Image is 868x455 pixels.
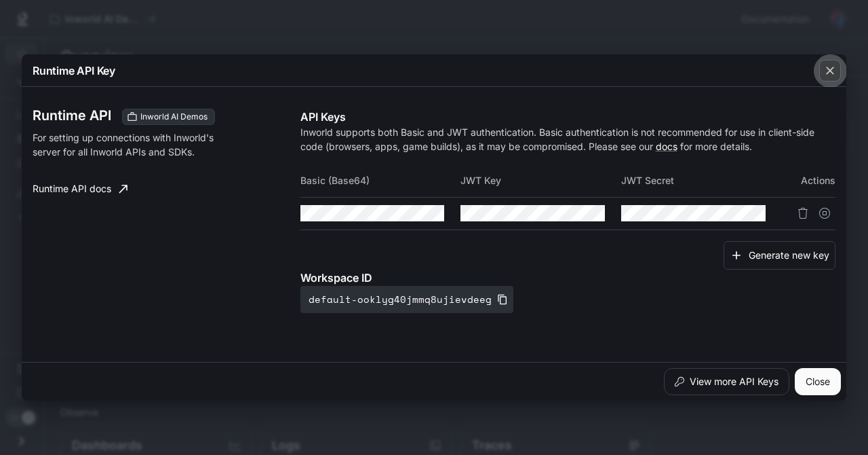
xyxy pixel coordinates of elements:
[621,164,782,197] th: JWT Secret
[300,270,835,286] p: Workspace ID
[656,141,677,152] a: docs
[33,109,111,122] h3: Runtime API
[664,368,789,395] button: View more API Keys
[300,125,835,153] p: Inworld supports both Basic and JWT authentication. Basic authentication is not recommended for u...
[27,175,133,202] a: Runtime API docs
[122,109,215,125] div: These keys will apply to your current workspace only
[724,241,835,270] button: Generate new key
[782,164,835,197] th: Actions
[135,111,213,123] span: Inworld AI Demos
[33,62,115,79] p: Runtime API Key
[792,202,814,224] button: Delete API key
[300,286,513,313] button: default-ooklyg40jmmq8ujievdeeg
[460,164,621,197] th: JWT Key
[814,202,835,224] button: Suspend API key
[300,164,461,197] th: Basic (Base64)
[33,130,225,159] p: For setting up connections with Inworld's server for all Inworld APIs and SDKs.
[300,109,835,125] p: API Keys
[795,368,841,395] button: Close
